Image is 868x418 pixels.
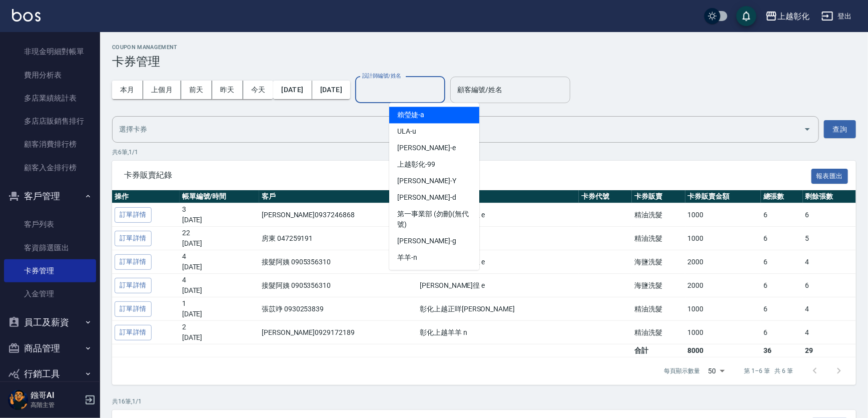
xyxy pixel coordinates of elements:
button: 前天 [181,81,212,99]
button: 行銷工具 [4,361,96,387]
button: save [736,6,756,26]
a: 多店業績統計表 [4,87,96,110]
td: 22 [180,227,259,250]
td: 精油洗髮 [632,321,685,344]
button: [DATE] [273,81,312,99]
span: [PERSON_NAME] -g [397,236,456,246]
td: 36 [761,344,803,357]
a: 顧客入金排行榜 [4,156,96,179]
td: 2000 [685,274,761,297]
a: 報表匯出 [811,171,848,180]
th: 剩餘張數 [803,190,856,203]
p: [DATE] [182,215,257,225]
td: 6 [761,227,803,250]
td: 6 [761,250,803,274]
td: 彰化上越羊羊 n [417,321,579,344]
td: 精油洗髮 [632,203,685,227]
td: 5 [803,227,856,250]
td: [PERSON_NAME]徨 e [417,274,579,297]
td: 6 [761,274,803,297]
a: 訂單詳情 [115,301,152,317]
span: [PERSON_NAME] -Y [397,176,456,186]
td: 1000 [685,321,761,344]
td: 1000 [685,203,761,227]
th: 操作 [112,190,180,203]
span: [PERSON_NAME] -e [397,143,456,153]
p: 共 16 筆, 1 / 1 [112,397,856,406]
td: 1000 [685,297,761,321]
button: 客戶管理 [4,183,96,209]
h2: Coupon Management [112,44,856,51]
td: 4 [803,250,856,274]
p: 每頁顯示數量 [664,366,700,375]
p: 高階主管 [31,400,82,409]
button: 報表匯出 [811,169,848,184]
a: 多店店販銷售排行 [4,110,96,133]
td: 8000 [685,344,761,357]
p: [DATE] [182,285,257,296]
a: 訂單詳情 [115,254,152,270]
a: 訂單詳情 [115,278,152,293]
button: 本月 [112,81,143,99]
td: 合計 [632,344,685,357]
span: 第一事業部 (勿刪) (無代號) [397,209,471,230]
td: 6 [761,297,803,321]
a: 客戶列表 [4,213,96,236]
td: 6 [761,203,803,227]
button: 今天 [243,81,274,99]
a: 費用分析表 [4,64,96,87]
button: 登出 [817,7,856,26]
a: 顧客消費排行榜 [4,133,96,156]
td: 精油洗髮 [632,227,685,250]
button: Open [799,121,815,137]
td: 1 [180,297,259,321]
a: 訂單詳情 [115,325,152,340]
img: Person [8,390,28,410]
p: 共 6 筆, 1 / 1 [112,148,856,157]
td: 彰化上越羊羊 n [417,227,579,250]
button: [DATE] [312,81,350,99]
td: 1000 [685,227,761,250]
div: 上越彰化 [777,10,809,23]
label: 設計師編號/姓名 [362,72,401,80]
td: [PERSON_NAME]0937246868 [259,203,417,227]
td: 4 [803,297,856,321]
p: [DATE] [182,309,257,319]
button: 上個月 [143,81,181,99]
th: 客戶 [259,190,417,203]
span: [PERSON_NAME] -d [397,192,456,203]
button: 商品管理 [4,335,96,361]
a: 訂單詳情 [115,231,152,246]
a: 入金管理 [4,282,96,305]
span: 卡券販賣紀錄 [124,170,811,180]
td: 4 [180,274,259,297]
th: 卡券販賣金額 [685,190,761,203]
th: 卡券代號 [579,190,632,203]
th: 總張數 [761,190,803,203]
td: 房東 047259191 [259,227,417,250]
td: 海鹽洗髮 [632,250,685,274]
td: [PERSON_NAME]徨 e [417,250,579,274]
td: [PERSON_NAME]0929172189 [259,321,417,344]
p: [DATE] [182,238,257,249]
td: 3 [180,203,259,227]
button: 上越彰化 [761,6,813,27]
div: 50 [704,357,728,384]
p: 第 1–6 筆 共 6 筆 [744,366,793,375]
td: 接髮阿姨 0905356310 [259,250,417,274]
td: [PERSON_NAME]徨 e [417,203,579,227]
span: ULA -u [397,126,416,137]
button: 查詢 [824,120,856,139]
p: [DATE] [182,332,257,343]
td: 2000 [685,250,761,274]
span: 上越彰化 -99 [397,159,435,170]
td: 精油洗髮 [632,297,685,321]
button: 昨天 [212,81,243,99]
span: [PERSON_NAME] -r [397,269,455,279]
th: 帳單編號/時間 [180,190,259,203]
td: 4 [803,321,856,344]
img: Logo [12,9,41,22]
button: 員工及薪資 [4,309,96,335]
td: 彰化上越正咩[PERSON_NAME] [417,297,579,321]
td: 2 [180,321,259,344]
